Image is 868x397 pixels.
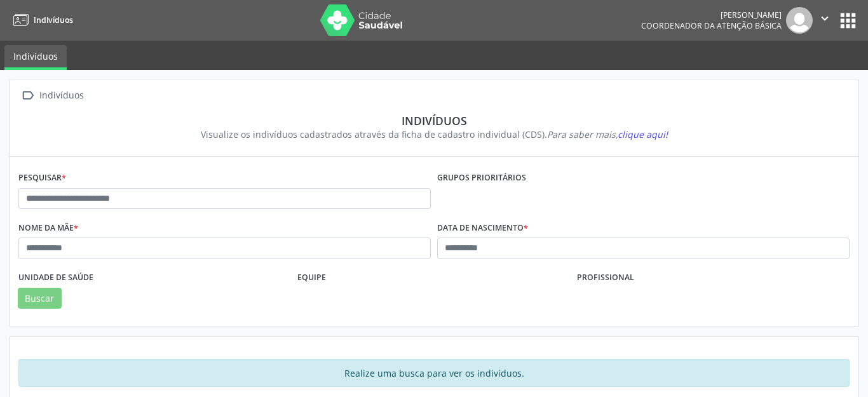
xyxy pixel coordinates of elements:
[37,86,86,105] div: Indivíduos
[437,218,528,238] label: Data de nascimento
[4,45,67,70] a: Indivíduos
[641,10,782,20] div: [PERSON_NAME]
[9,10,73,30] a: Indivíduos
[18,168,66,188] label: Pesquisar
[18,359,850,387] div: Realize uma busca para ver os indivíduos.
[837,10,859,32] button: apps
[18,218,78,238] label: Nome da mãe
[18,268,93,288] label: Unidade de saúde
[297,268,326,288] label: Equipe
[18,288,62,309] button: Buscar
[813,7,837,34] button: 
[818,11,832,25] i: 
[547,128,668,140] i: Para saber mais,
[27,128,841,141] div: Visualize os indivíduos cadastrados através da ficha de cadastro individual (CDS).
[437,168,526,188] label: Grupos prioritários
[577,268,634,288] label: Profissional
[786,7,813,34] img: img
[27,114,841,128] div: Indivíduos
[618,128,668,140] span: clique aqui!
[34,15,73,25] span: Indivíduos
[641,20,782,31] span: Coordenador da Atenção Básica
[18,86,37,105] i: 
[18,86,86,105] a:  Indivíduos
